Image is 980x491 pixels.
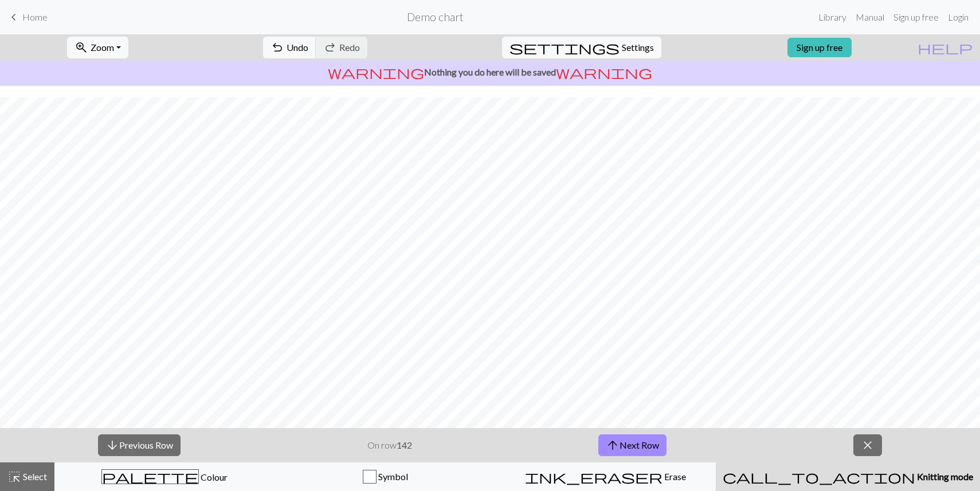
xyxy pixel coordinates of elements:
button: SettingsSettings [502,37,661,58]
span: Symbol [377,471,408,482]
span: warning [328,64,424,80]
p: On row [367,438,412,452]
span: arrow_upward [606,437,620,453]
a: Library [814,6,851,29]
button: Symbol [275,462,496,491]
span: Colour [199,472,228,482]
a: Manual [851,6,889,29]
h2: Demo chart [407,10,464,23]
a: Sign up free [889,6,943,29]
strong: 142 [397,439,412,450]
span: Select [21,471,47,482]
button: Erase [495,462,716,491]
button: Previous Row [98,434,181,456]
a: Sign up free [787,38,852,57]
span: palette [102,469,198,485]
span: keyboard_arrow_left [7,9,21,25]
button: Colour [54,462,275,491]
i: Settings [509,41,620,54]
span: highlight_alt [7,469,21,485]
span: Undo [287,42,308,53]
span: settings [509,39,620,56]
button: Undo [263,37,316,58]
span: Settings [622,41,654,54]
button: Knitting mode [716,462,980,491]
span: Zoom [91,42,114,53]
a: Home [7,7,48,27]
span: help [918,39,973,56]
span: undo [271,39,284,56]
button: Zoom [67,37,128,58]
span: zoom_in [75,39,88,56]
p: Nothing you do here will be saved [5,65,975,79]
span: ink_eraser [525,469,663,485]
span: Erase [663,471,686,482]
span: call_to_action [723,469,915,485]
a: Login [943,6,973,29]
span: Home [22,11,48,22]
span: arrow_downward [105,437,119,453]
span: Knitting mode [915,471,973,482]
span: close [861,437,875,453]
span: warning [556,64,652,80]
button: Next Row [598,434,667,456]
